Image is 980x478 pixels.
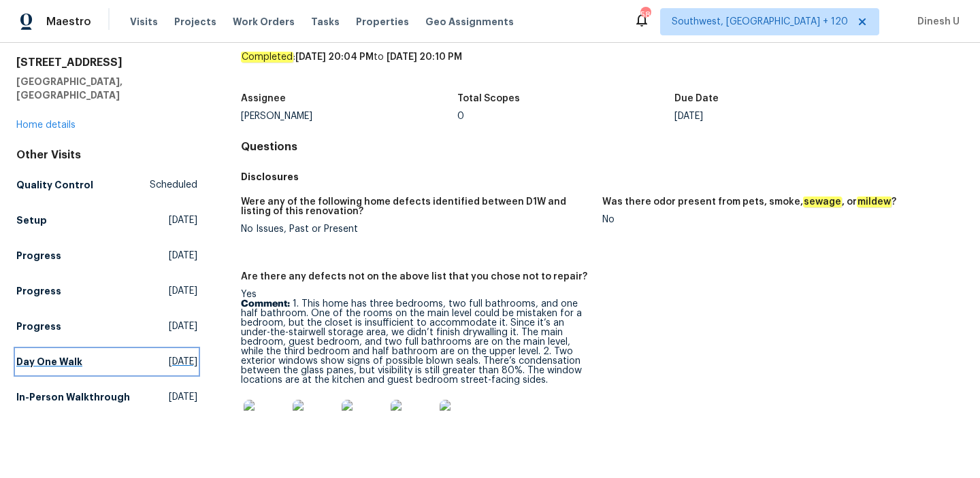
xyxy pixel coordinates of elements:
em: Completed [241,52,293,63]
h5: Disclosures [241,170,964,184]
span: Geo Assignments [425,15,514,29]
div: 0 [457,112,674,121]
a: Progress[DATE] [16,243,197,268]
h5: Are there any defects not on the above list that you chose not to repair? [241,272,587,281]
h5: [GEOGRAPHIC_DATA], [GEOGRAPHIC_DATA] [16,75,197,102]
div: [DATE] [674,112,892,121]
span: Projects [174,15,216,29]
a: In-Person Walkthrough[DATE] [16,385,197,409]
h5: Was there odor present from pets, smoke, , or ? [602,197,896,207]
span: Dinesh U [912,15,960,29]
span: Visits [130,15,158,29]
em: sewage [803,197,842,207]
a: Progress[DATE] [16,314,197,339]
em: mildew [857,197,892,207]
h5: Total Scopes [457,94,520,103]
span: Scheduled [150,178,197,192]
a: Setup[DATE] [16,208,197,233]
span: [DATE] 20:10 PM [387,52,462,62]
div: Yes [241,290,591,451]
h5: Progress [16,320,61,333]
span: [DATE] 20:04 PM [295,52,374,62]
h5: Assignee [241,94,286,103]
div: : to [241,50,964,86]
div: 585 [640,8,650,22]
h5: Progress [16,284,61,298]
div: [PERSON_NAME] [241,112,458,121]
span: [DATE] [169,390,197,404]
a: Quality ControlScheduled [16,173,197,197]
span: [DATE] [169,249,197,262]
div: No Issues, Past or Present [241,224,591,234]
span: [DATE] [169,214,197,227]
span: [DATE] [169,320,197,333]
h4: Questions [241,140,964,154]
span: [DATE] [169,355,197,369]
div: Other Visits [16,148,197,162]
span: Southwest, [GEOGRAPHIC_DATA] + 120 [672,15,848,29]
div: No [602,215,953,224]
a: Progress[DATE] [16,279,197,303]
h2: [STREET_ADDRESS] [16,56,197,69]
span: Tasks [311,17,340,27]
span: Work Orders [233,15,295,29]
a: Day One Walk[DATE] [16,349,197,374]
h5: Quality Control [16,178,93,192]
h5: Were any of the following home defects identified between D1W and listing of this renovation? [241,197,591,216]
p: 1. This home has three bedrooms, two full bathrooms, and one half bathroom. One of the rooms on t... [241,299,591,385]
span: Maestro [46,15,91,29]
h5: Due Date [674,94,719,103]
a: Home details [16,120,76,130]
b: Comment: [241,299,290,309]
h5: Progress [16,249,61,262]
h5: Setup [16,214,47,227]
h5: Day One Walk [16,355,82,369]
span: [DATE] [169,284,197,298]
h5: In-Person Walkthrough [16,390,130,404]
span: Properties [356,15,409,29]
